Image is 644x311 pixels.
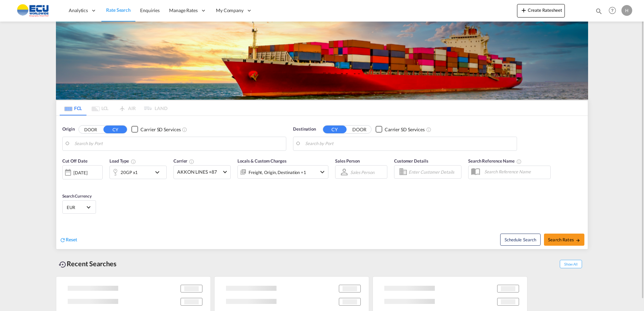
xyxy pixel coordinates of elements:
md-select: Sales Person [350,167,375,177]
span: Origin [62,126,74,133]
md-icon: icon-information-outline [131,159,136,164]
div: Carrier SD Services [140,126,181,133]
md-icon: icon-chevron-down [318,168,326,176]
div: H [621,5,632,16]
span: Locals & Custom Charges [237,158,287,164]
div: 20GP x1icon-chevron-down [109,166,167,179]
button: Note: By default Schedule search will only considerorigin ports, destination ports and cut off da... [500,234,541,246]
button: DOOR [79,126,102,133]
md-checkbox: Checkbox No Ink [376,126,425,133]
span: Cut Off Date [62,158,88,164]
span: Search Currency [62,194,92,199]
div: Help [607,5,621,17]
button: CY [103,126,127,133]
span: Analytics [69,7,88,14]
span: AKKON LINES +87 [177,169,221,175]
md-icon: icon-chevron-down [153,168,165,176]
div: Origin DOOR CY Checkbox No InkUnchecked: Search for CY (Container Yard) services for all selected... [56,116,588,249]
md-icon: icon-arrow-right [576,238,580,243]
md-select: Select Currency: € EUREuro [66,202,92,212]
span: My Company [216,7,244,14]
md-icon: icon-backup-restore [59,261,67,269]
button: icon-plus 400-fgCreate Ratesheet [517,4,565,18]
div: Carrier SD Services [385,126,425,133]
span: Customer Details [394,158,428,164]
span: Search Rates [548,237,580,242]
span: Sales Person [335,158,360,164]
span: Manage Rates [169,7,198,14]
md-icon: icon-refresh [60,237,66,243]
md-icon: icon-magnify [595,7,603,15]
span: Destination [293,126,316,133]
input: Search by Port [74,139,283,149]
input: Enter Customer Details [409,167,459,177]
span: Enquiries [140,7,160,13]
div: icon-magnify [595,7,603,18]
md-icon: Your search will be saved by the below given name [516,159,522,164]
md-icon: icon-plus 400-fg [520,6,528,14]
div: 20GP x1 [121,168,138,177]
div: [DATE] [73,170,87,176]
div: [DATE] [62,165,103,179]
img: 6cccb1402a9411edb762cf9624ab9cda.png [10,3,56,18]
button: Search Ratesicon-arrow-right [544,234,584,246]
md-tab-item: FCL [60,101,87,115]
div: icon-refreshReset [60,236,77,244]
div: Recent Searches [56,256,119,271]
span: Rate Search [106,7,131,13]
span: Load Type [109,158,136,164]
div: Freight Origin Destination Factory Stuffing [249,168,306,177]
span: Reset [66,237,77,242]
md-icon: Unchecked: Search for CY (Container Yard) services for all selected carriers.Checked : Search for... [182,127,187,132]
md-datepicker: Select [62,179,67,188]
span: Help [607,5,618,16]
md-icon: The selected Trucker/Carrierwill be displayed in the rate results If the rates are from another f... [189,159,194,164]
span: Carrier [173,158,194,164]
span: EUR [67,204,86,210]
span: Show All [560,260,582,268]
div: Freight Origin Destination Factory Stuffingicon-chevron-down [237,165,328,179]
input: Search by Port [305,139,513,149]
md-pagination-wrapper: Use the left and right arrow keys to navigate between tabs [60,101,167,115]
md-icon: Unchecked: Search for CY (Container Yard) services for all selected carriers.Checked : Search for... [426,127,431,132]
img: LCL+%26+FCL+BACKGROUND.png [56,22,588,100]
input: Search Reference Name [481,167,550,177]
span: Search Reference Name [468,158,522,164]
button: DOOR [348,126,371,133]
md-checkbox: Checkbox No Ink [131,126,181,133]
button: CY [323,126,347,133]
